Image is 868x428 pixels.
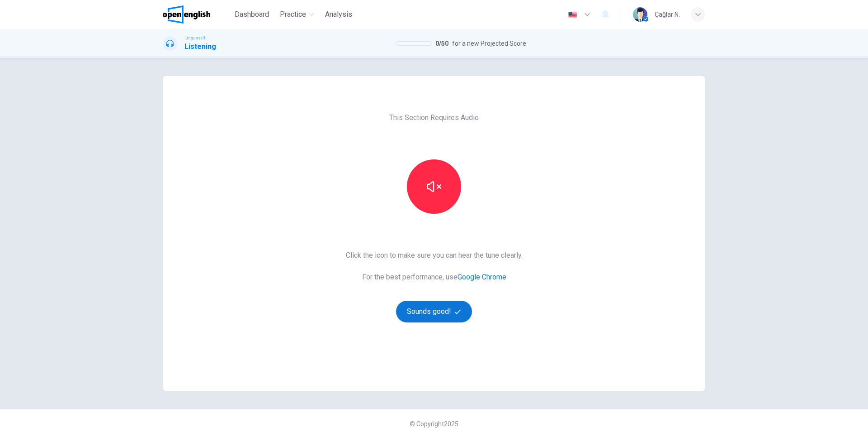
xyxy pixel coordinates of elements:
[633,7,647,22] img: Profile picture
[458,273,506,281] a: Google Chrome
[325,9,352,20] span: Analysis
[280,9,306,20] span: Practice
[410,420,458,428] span: © Copyright 2025
[435,38,448,49] span: 0 / 50
[346,250,523,261] span: Click the icon to make sure you can hear the tune clearly.
[276,6,318,23] button: Practice
[655,9,680,20] div: Çağlar N.
[321,6,356,23] button: Analysis
[163,5,210,24] img: OpenEnglish logo
[184,35,207,41] span: Linguaskill
[452,38,526,49] span: for a new Projected Score
[163,5,231,24] a: OpenEnglish logo
[396,301,472,322] button: Sounds good!
[184,41,216,52] h1: Listening
[235,9,269,20] span: Dashboard
[567,11,578,18] img: en
[346,272,523,283] span: For the best performance, use
[389,112,479,123] span: This Section Requires Audio
[231,6,273,23] button: Dashboard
